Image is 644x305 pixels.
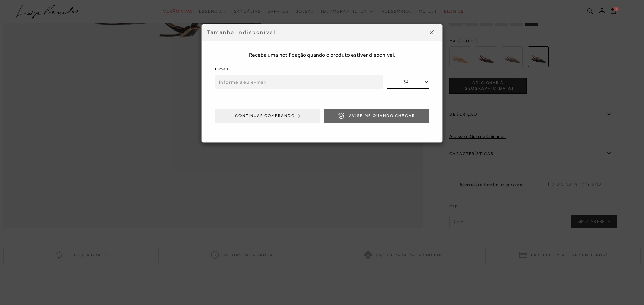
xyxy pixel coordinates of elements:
[215,75,383,89] input: Informe seu e-mail
[215,66,228,72] label: E-mail
[215,51,429,59] span: Receba uma notificação quando o produto estiver disponível.
[430,30,434,34] img: icon-close.png
[207,29,426,36] div: Tamanho indisponível
[349,113,415,119] span: Avise-me quando chegar
[324,109,429,123] button: Avise-me quando chegar
[215,109,320,123] button: Continuar comprando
